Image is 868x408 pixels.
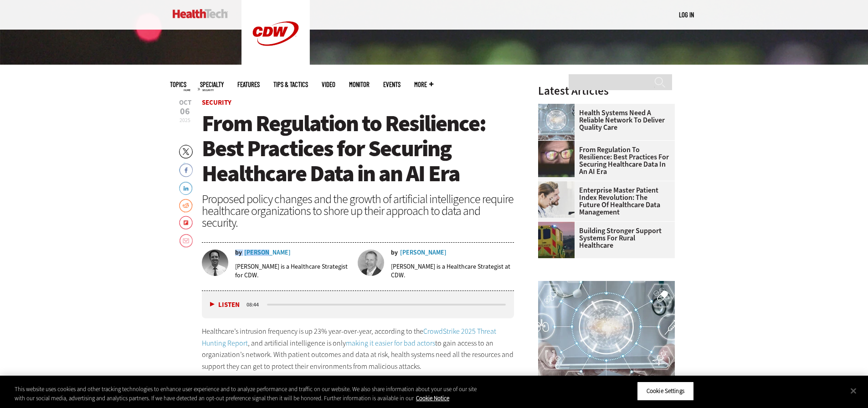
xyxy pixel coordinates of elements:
p: Healthcare’s intrusion frequency is up 23% year-over-year, according to the , and artificial inte... [202,326,514,372]
div: duration [245,301,266,309]
a: Log in [679,10,694,19]
a: Enterprise Master Patient Index Revolution: The Future of Healthcare Data Management [538,187,669,216]
a: ambulance driving down country road at sunset [538,222,579,229]
a: [PERSON_NAME] [244,250,291,256]
a: making it easier for bad actors [346,338,435,348]
a: MonITor [349,81,370,88]
img: Lee Pierce [202,250,228,276]
span: 2025 [180,117,190,124]
a: More information about your privacy [416,394,449,402]
img: Home [173,9,228,18]
div: User menu [679,10,694,20]
a: From Regulation to Resilience: Best Practices for Securing Healthcare Data in an AI Era [538,146,669,175]
button: Cookie Settings [637,382,694,401]
a: Features [237,81,260,88]
span: Specialty [200,81,224,88]
img: Healthcare networking [538,104,575,140]
a: Security [202,98,231,107]
img: Healthcare networking [538,281,675,383]
a: Tips & Tactics [273,81,308,88]
img: ambulance driving down country road at sunset [538,222,575,258]
img: medical researchers look at data on desktop monitor [538,181,575,218]
a: Building Stronger Support Systems for Rural Healthcare [538,227,669,249]
img: woman wearing glasses looking at healthcare data on screen [538,141,575,177]
div: media player [202,291,514,318]
a: CrowdStrike 2025 Threat Hunting Report [202,326,496,348]
a: Health Systems Need a Reliable Network To Deliver Quality Care [538,109,669,131]
a: Video [322,81,335,88]
p: [PERSON_NAME] is a Healthcare Strategist for CDW. [235,262,352,280]
p: [PERSON_NAME] is a Healthcare Strategist at CDW. [391,262,514,280]
span: Oct [179,99,191,106]
h3: Latest Articles [538,85,675,97]
button: Close [843,381,863,401]
button: Listen [210,301,240,308]
a: medical researchers look at data on desktop monitor [538,181,579,189]
a: CDW [241,60,310,70]
a: Healthcare networking [538,104,579,111]
a: [PERSON_NAME] [400,250,447,256]
a: Events [383,81,401,88]
span: More [414,81,433,88]
span: Topics [170,81,186,88]
span: From Regulation to Resilience: Best Practices for Securing Healthcare Data in an AI Era [202,108,486,189]
span: by [391,250,398,256]
span: by [235,250,242,256]
div: This website uses cookies and other tracking technologies to enhance user experience and to analy... [15,385,478,403]
div: Proposed policy changes and the growth of artificial intelligence require healthcare organization... [202,193,514,229]
span: 06 [179,107,191,116]
a: woman wearing glasses looking at healthcare data on screen [538,141,579,148]
img: Benjamin Sokolow [358,250,384,276]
